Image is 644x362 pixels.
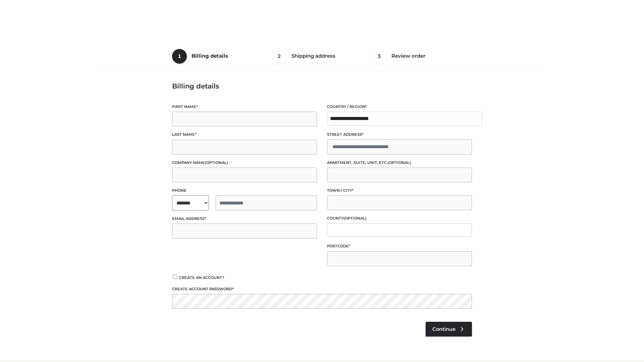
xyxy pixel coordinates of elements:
input: Create an account? [172,275,178,279]
span: Shipping address [291,53,335,59]
label: Phone [172,187,317,194]
label: Street address [327,131,472,138]
span: Continue [432,326,455,332]
span: (optional) [205,160,228,165]
label: Create account password [172,286,472,292]
label: Company name [172,160,317,166]
label: Postcode [327,243,472,249]
span: Billing details [192,53,228,59]
span: 1 [172,49,187,64]
span: 3 [372,49,387,64]
span: (optional) [343,216,367,221]
label: Apartment, suite, unit, etc. [327,160,472,166]
label: Email address [172,216,317,222]
a: Continue [426,322,472,337]
label: County [327,215,472,222]
label: First name [172,104,317,110]
label: Town / City [327,187,472,194]
span: (optional) [388,160,411,165]
span: Create an account? [179,275,224,280]
span: Review order [391,53,425,59]
label: Last name [172,131,317,138]
span: 2 [272,49,287,64]
label: Country / Region [327,104,472,110]
h3: Billing details [172,82,472,90]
